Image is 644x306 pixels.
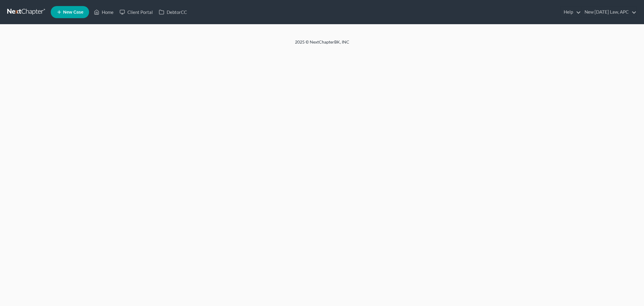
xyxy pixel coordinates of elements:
[91,7,117,18] a: Home
[561,7,581,18] a: Help
[156,7,190,18] a: DebtorCC
[582,7,636,18] a: New [DATE] Law, APC
[51,6,89,18] new-legal-case-button: New Case
[150,39,494,50] div: 2025 © NextChapterBK, INC
[117,7,156,18] a: Client Portal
